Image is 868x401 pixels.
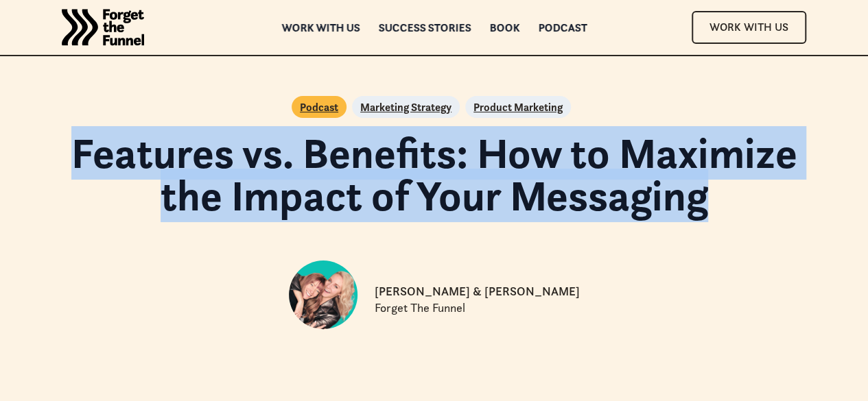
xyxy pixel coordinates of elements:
p: [PERSON_NAME] & [PERSON_NAME] [375,284,580,300]
a: Work with us [281,23,360,32]
h1: Features vs. Benefits: How to Maximize the Impact of Your Messaging [45,132,824,217]
a: Podcast [300,99,338,115]
a: Podcast [538,23,587,32]
a: Success Stories [378,23,471,32]
a: Product Marketing [473,99,563,115]
a: Marketing Strategy [360,99,451,115]
p: Forget The Funnel [375,300,465,317]
a: Work With Us [692,11,806,43]
a: Book [489,23,519,32]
